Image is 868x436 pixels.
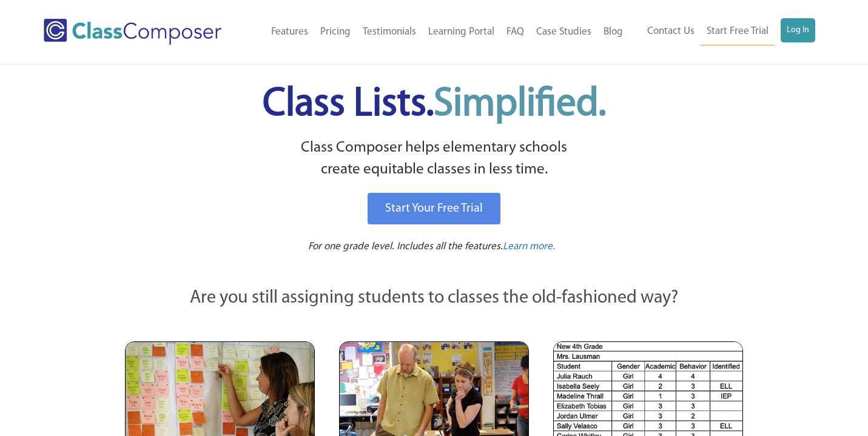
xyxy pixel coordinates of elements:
p: Are you still assigning students to classes the old-fashioned way? [125,285,744,312]
span: Simplified. [434,85,606,124]
a: Testimonials [357,19,422,45]
a: Blog [597,19,629,45]
span: Start Your Free Trial [385,203,483,215]
a: Learn more. [503,240,555,255]
nav: Header Menu [629,18,815,45]
a: Start Your Free Trial [368,193,500,224]
a: Pricing [314,19,357,45]
a: Features [265,19,314,45]
a: Log In [781,18,815,42]
p: Class Composer helps elementary schools create equitable classes in less time. [123,137,745,181]
img: Class Composer [44,19,221,45]
a: FAQ [500,19,530,45]
span: For one grade level. Includes all the features. [308,241,503,252]
span: Class Lists. [263,85,606,124]
a: Contact Us [641,18,701,45]
span: Learn more. [503,241,555,252]
a: Start Free Trial [701,18,775,45]
nav: Header Menu [248,19,630,45]
a: Case Studies [530,19,597,45]
a: Learning Portal [422,19,500,45]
